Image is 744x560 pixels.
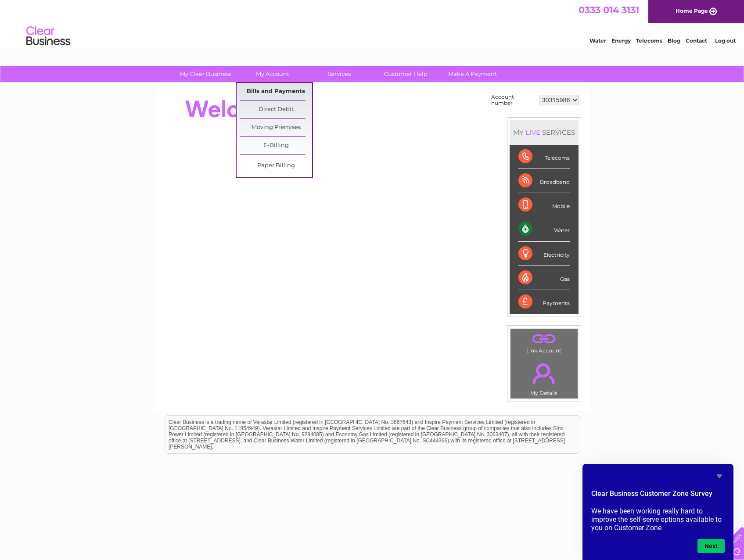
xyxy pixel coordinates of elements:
td: My Details [510,356,578,399]
a: My Clear Business [169,66,242,82]
div: Water [518,217,570,241]
a: Contact [686,37,707,44]
div: Broadband [518,169,570,193]
p: We have been working really hard to improve the self-serve options available to you on Customer Zone [591,507,725,532]
button: Next question [697,539,725,553]
a: Blog [668,37,680,44]
div: Telecoms [518,145,570,169]
td: Link Account [510,328,578,356]
div: LIVE [524,128,542,136]
a: Paper Billing [240,157,312,175]
div: Clear Business Customer Zone Survey [591,471,725,553]
img: logo.png [26,23,71,50]
a: My Account [236,66,309,82]
a: Make A Payment [436,66,509,82]
a: Log out [715,37,736,44]
a: Moving Premises [240,119,312,136]
a: . [513,331,575,346]
a: Telecoms [636,37,662,44]
div: Payments [518,290,570,314]
div: MY SERVICES [510,120,579,145]
div: Clear Business is a trading name of Verastar Limited (registered in [GEOGRAPHIC_DATA] No. 3667643... [165,5,580,43]
h2: Clear Business Customer Zone Survey [591,488,725,503]
a: . [513,358,575,389]
a: Customer Help [370,66,442,82]
div: Electricity [518,242,570,266]
div: Gas [518,266,570,290]
button: Hide survey [714,471,725,481]
a: Bills and Payments [240,83,312,101]
a: Energy [611,37,631,44]
a: 0333 014 3131 [579,4,639,15]
a: Water [589,37,606,44]
a: Services [303,66,375,82]
td: Account number [489,92,537,108]
a: Direct Debit [240,101,312,118]
a: E-Billing [240,137,312,154]
div: Mobile [518,193,570,217]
